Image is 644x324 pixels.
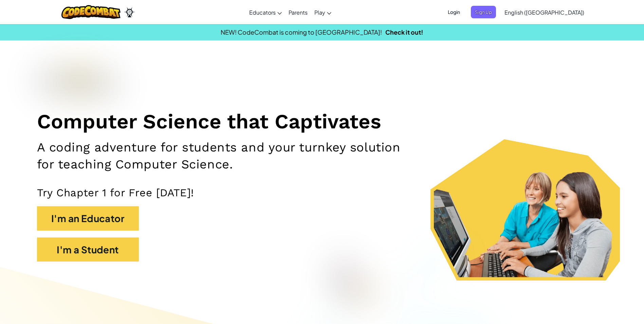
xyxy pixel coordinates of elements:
[314,9,325,16] span: Play
[61,5,121,19] img: CodeCombat logo
[37,206,139,231] button: I'm an Educator
[37,139,419,173] h2: A coding adventure for students and your turnkey solution for teaching Computer Science.
[37,109,607,134] h1: Computer Science that Captivates
[221,28,382,36] span: NEW! CodeCombat is coming to [GEOGRAPHIC_DATA]!
[501,3,588,21] a: English ([GEOGRAPHIC_DATA])
[471,6,496,18] button: Sign Up
[385,28,423,36] a: Check it out!
[249,9,276,16] span: Educators
[37,237,139,262] button: I'm a Student
[124,7,135,17] img: Ozaria
[246,3,285,21] a: Educators
[504,9,584,16] span: English ([GEOGRAPHIC_DATA])
[37,59,122,103] img: Ozaria branding logo
[444,6,464,18] button: Login
[37,186,607,199] p: Try Chapter 1 for Free [DATE]!
[285,3,311,21] a: Parents
[311,3,335,21] a: Play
